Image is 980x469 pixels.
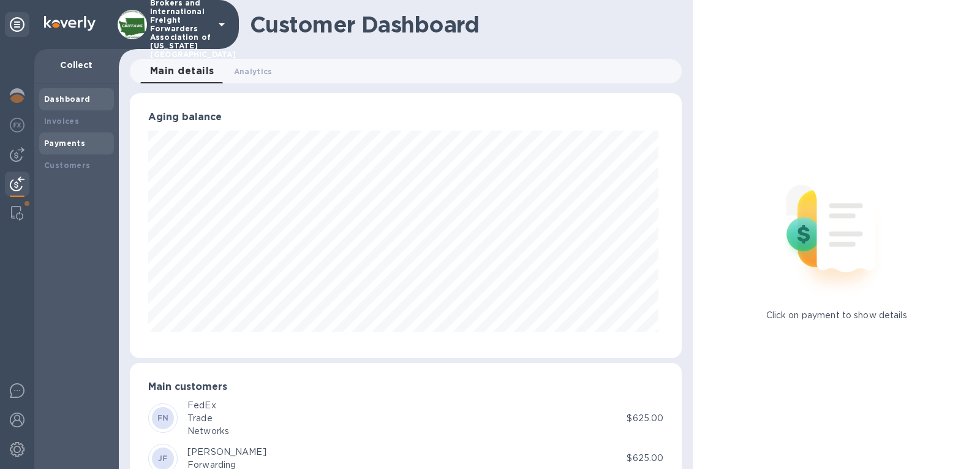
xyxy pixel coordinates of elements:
img: Logo [44,16,96,31]
div: Networks [187,425,229,438]
img: Foreign exchange [10,118,24,132]
p: $625.00 [627,412,663,425]
p: Collect [44,59,109,71]
b: JF [158,454,168,463]
h1: Customer Dashboard [250,12,673,37]
h3: Aging balance [148,112,663,123]
div: Unpin categories [5,12,29,37]
div: FedEx [187,399,229,412]
b: Dashboard [44,94,91,104]
h3: Main customers [148,381,663,393]
div: Trade [187,412,229,425]
p: Click on payment to show details [766,309,907,322]
span: Main details [150,63,214,80]
div: [PERSON_NAME] [187,446,266,459]
span: Analytics [234,65,273,78]
b: Payments [44,139,85,148]
b: FN [157,413,169,422]
p: $625.00 [627,452,663,465]
b: Customers [44,161,91,170]
b: Invoices [44,116,79,126]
